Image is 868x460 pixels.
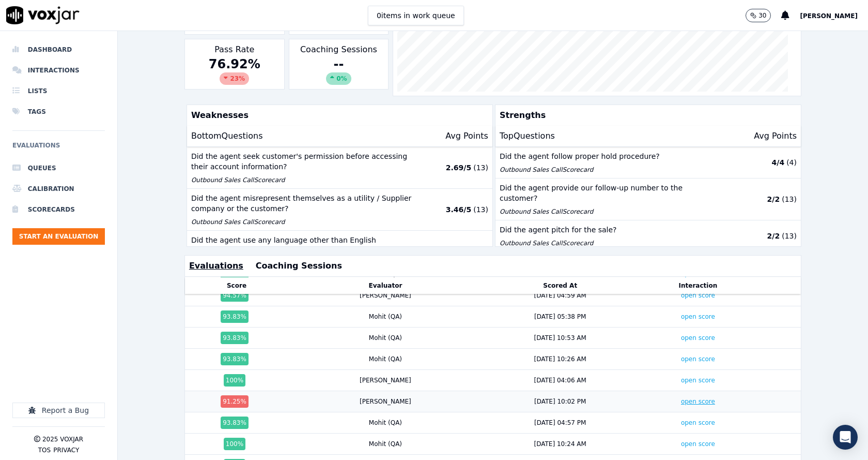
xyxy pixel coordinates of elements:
[500,151,722,161] p: Did the agent follow proper hold procedure?
[191,193,414,214] p: Did the agent misrepresent themselves as a utility / Supplier company or the customer?
[746,9,771,22] button: 30
[221,289,249,302] div: 94.57 %
[800,12,858,20] span: [PERSON_NAME]
[221,353,249,365] div: 93.83 %
[534,397,586,406] div: [DATE] 10:02 PM
[12,139,105,158] h6: Evaluations
[360,376,411,384] div: [PERSON_NAME]
[220,72,249,85] div: 23 %
[500,130,555,142] p: Top Questions
[187,105,488,126] p: Weaknesses
[12,403,105,418] button: Report a Bug
[227,281,246,290] button: Score
[782,194,797,204] p: ( 13 )
[12,179,105,199] a: Calibration
[12,158,105,179] a: Queues
[681,334,715,342] a: open score
[369,355,402,363] div: Mohit (QA)
[758,11,766,20] p: 30
[187,231,492,273] button: Did the agent use any language other than English (Vernacular Language) on the call? Outbound Sal...
[534,419,586,427] div: [DATE] 04:57 PM
[681,440,715,448] a: open score
[221,417,249,429] div: 93.83 %
[191,130,263,142] p: Bottom Questions
[191,151,414,172] p: Did the agent seek customer's permission before accessing their account information?
[369,440,402,448] div: Mohit (QA)
[767,231,780,241] p: 2 / 2
[256,260,342,272] button: Coaching Sessions
[772,157,785,168] p: 4 / 4
[224,438,245,450] div: 100 %
[746,9,781,22] button: 30
[224,374,245,387] div: 100 %
[681,377,715,384] a: open score
[445,130,488,142] p: Avg Points
[473,162,488,173] p: ( 13 )
[782,231,797,241] p: ( 13 )
[326,72,351,85] div: 0%
[495,147,801,179] button: Did the agent follow proper hold procedure? Outbound Sales CallScorecard 4/4 (4)
[191,176,414,184] p: Outbound Sales Call Scorecard
[42,435,83,443] p: 2025 Voxjar
[360,291,411,300] div: [PERSON_NAME]
[681,313,715,320] a: open score
[500,239,722,247] p: Outbound Sales Call Scorecard
[221,310,249,323] div: 93.83 %
[681,398,715,405] a: open score
[800,9,868,22] button: [PERSON_NAME]
[221,395,249,408] div: 91.25 %
[12,81,105,101] a: Lists
[754,130,797,142] p: Avg Points
[12,39,105,60] a: Dashboard
[473,204,488,215] p: ( 13 )
[189,260,243,272] button: Evaluations
[534,376,586,384] div: [DATE] 04:06 AM
[189,56,280,85] div: 76.92 %
[12,60,105,81] a: Interactions
[187,189,492,231] button: Did the agent misrepresent themselves as a utility / Supplier company or the customer? Outbound S...
[12,199,105,220] a: Scorecards
[495,105,797,126] p: Strengths
[500,183,722,203] p: Did the agent provide our follow-up number to the customer?
[446,162,471,173] p: 2.69 / 5
[495,220,801,252] button: Did the agent pitch for the sale? Outbound Sales CallScorecard 2/2 (13)
[38,446,51,454] button: TOS
[534,355,586,363] div: [DATE] 10:26 AM
[534,313,586,321] div: [DATE] 05:38 PM
[500,225,722,235] p: Did the agent pitch for the sale?
[221,332,249,344] div: 93.83 %
[681,419,715,426] a: open score
[495,179,801,220] button: Did the agent provide our follow-up number to the customer? Outbound Sales CallScorecard 2/2 (13)
[360,397,411,406] div: [PERSON_NAME]
[6,6,80,24] img: voxjar logo
[191,218,414,226] p: Outbound Sales Call Scorecard
[681,292,715,299] a: open score
[369,281,402,290] button: Evaluator
[12,101,105,122] a: Tags
[191,235,414,256] p: Did the agent use any language other than English (Vernacular Language) on the call?
[289,39,389,90] div: Coaching Sessions
[681,355,715,363] a: open score
[833,425,858,450] div: Open Intercom Messenger
[446,204,471,215] p: 3.46 / 5
[368,6,464,25] button: 0items in work queue
[12,228,105,245] button: Start an Evaluation
[679,281,718,290] button: Interaction
[500,166,722,174] p: Outbound Sales Call Scorecard
[369,419,402,427] div: Mohit (QA)
[293,56,384,85] div: --
[53,446,79,454] button: Privacy
[767,194,780,204] p: 2 / 2
[369,334,402,342] div: Mohit (QA)
[184,39,285,90] div: Pass Rate
[786,157,797,168] p: ( 4 )
[534,440,586,448] div: [DATE] 10:24 AM
[534,334,586,342] div: [DATE] 10:53 AM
